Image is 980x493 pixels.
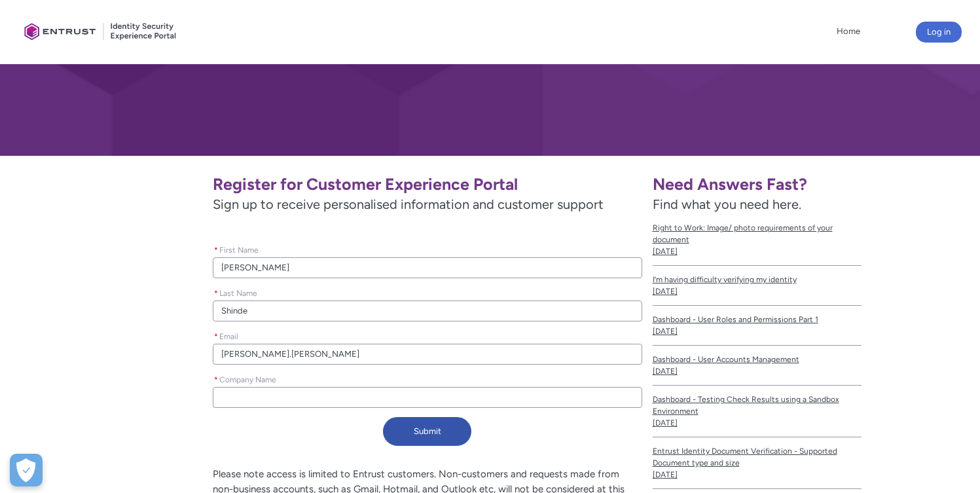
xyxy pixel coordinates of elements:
[213,285,263,299] label: Last Name
[833,22,863,41] a: Home
[653,247,678,256] lightning-formatted-date-time: [DATE]
[653,196,801,212] span: Find what you need here.
[214,332,218,341] abbr: required
[653,393,862,417] span: Dashboard - Testing Check Results using a Sandbox Environment
[653,214,862,266] a: Right to Work: Image/ photo requirements of your document[DATE]
[653,222,862,246] span: Right to Work: Image/ photo requirements of your document
[653,287,678,296] lightning-formatted-date-time: [DATE]
[653,346,862,386] a: Dashboard - User Accounts Management[DATE]
[213,194,642,214] span: Sign up to receive personalised information and customer support
[653,306,862,346] a: Dashboard - User Roles and Permissions Part 1[DATE]
[653,314,862,325] span: Dashboard - User Roles and Permissions Part 1
[653,327,678,336] lightning-formatted-date-time: [DATE]
[653,354,862,365] span: Dashboard - User Accounts Management
[10,454,43,486] button: Open Preferences
[653,266,862,306] a: I’m having difficulty verifying my identity[DATE]
[214,375,218,384] abbr: required
[214,289,218,298] abbr: required
[213,371,281,386] label: Company Name
[10,454,43,486] div: Cookie Preferences
[214,246,218,255] abbr: required
[653,386,862,437] a: Dashboard - Testing Check Results using a Sandbox Environment[DATE]
[916,22,962,43] button: Log in
[383,417,471,446] button: Submit
[653,445,862,469] span: Entrust Identity Document Verification - Supported Document type and size
[653,274,862,285] span: I’m having difficulty verifying my identity
[213,242,264,256] label: First Name
[653,174,862,194] h1: Need Answers Fast?
[653,418,678,428] lightning-formatted-date-time: [DATE]
[213,328,244,342] label: Email
[653,367,678,376] lightning-formatted-date-time: [DATE]
[213,174,642,194] h1: Register for Customer Experience Portal
[653,437,862,489] a: Entrust Identity Document Verification - Supported Document type and size[DATE]
[653,470,678,479] lightning-formatted-date-time: [DATE]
